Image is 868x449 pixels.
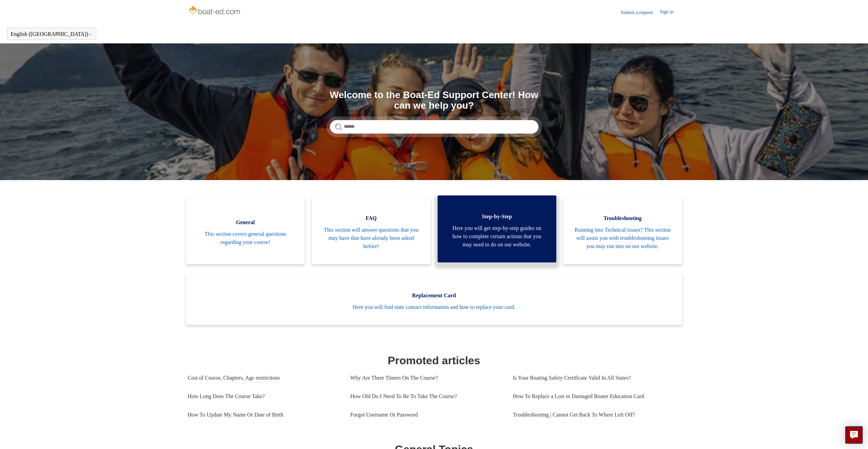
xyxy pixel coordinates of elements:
a: Why Are There Timers On The Course? [350,369,503,387]
span: This section will answer questions that you may have that have already been asked before! [322,226,420,250]
h1: Promoted articles [188,352,681,369]
a: Forgot Username Or Password [350,406,503,424]
a: General This section covers general questions regarding your course! [186,197,305,264]
a: Troubleshooting Running into Technical issues? This section will assist you with troubleshooting ... [563,197,682,264]
button: English ([GEOGRAPHIC_DATA]) [11,31,92,37]
span: Troubleshooting [573,214,672,222]
a: Troubleshooting | Cannot Get Back To Where Left Off? [513,406,675,424]
a: How Old Do I Need To Be To Take The Course? [350,387,503,406]
a: How To Replace a Lost or Damaged Boater Education Card [513,387,675,406]
a: Sign in [660,8,680,16]
span: Replacement Card [196,291,672,300]
span: Here you will get step-by-step guides on how to complete certain actions that you may need to do ... [448,224,546,249]
a: FAQ This section will answer questions that you may have that have already been asked before! [312,197,431,264]
a: Cost of Course, Chapters, Age restrictions [188,369,340,387]
a: Submit a request [621,9,660,16]
h1: Welcome to the Boat-Ed Support Center! How can we help you? [330,90,539,111]
span: FAQ [322,214,420,222]
a: How Long Does The Course Take? [188,387,340,406]
span: Running into Technical issues? This section will assist you with troubleshooting issues you may r... [573,226,672,250]
span: Step-by-Step [448,213,546,221]
a: Is Your Boating Safety Certificate Valid In All States? [513,369,675,387]
input: Search [330,120,539,134]
span: This section covers general questions regarding your course! [196,230,295,246]
img: Boat-Ed Help Center home page [188,4,242,18]
a: Step-by-Step Here you will get step-by-step guides on how to complete certain actions that you ma... [438,195,557,262]
span: Here you will find state contact information and how to replace your card. [196,303,672,311]
a: Replacement Card Here you will find state contact information and how to replace your card. [186,274,682,325]
span: General [196,218,295,227]
button: Live chat [845,426,863,444]
a: How To Update My Name Or Date of Birth [188,406,340,424]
